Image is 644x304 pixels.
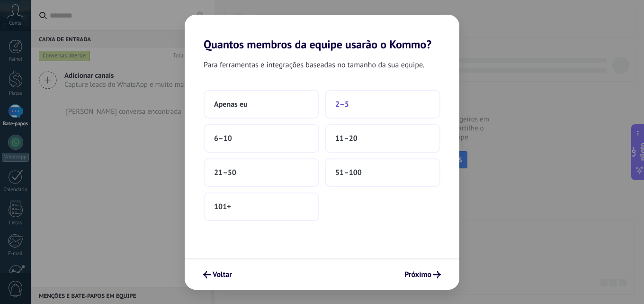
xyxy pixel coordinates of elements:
font: 6–10 [214,134,232,143]
button: Voltar [199,267,236,283]
font: 11–20 [335,134,358,143]
button: 2–5 [325,90,440,119]
button: Próximo [400,267,445,283]
font: 51–100 [335,168,362,177]
button: 6–10 [204,124,319,153]
button: Apenas eu [204,90,319,119]
font: Voltar [213,270,232,279]
font: 101+ [214,202,231,212]
button: 21–50 [204,158,319,187]
button: 101+ [204,193,319,221]
font: Apenas eu [214,100,248,109]
font: 21–50 [214,168,236,177]
font: Quantos membros da equipe usarão o Kommo? [204,37,431,52]
font: 2–5 [335,100,349,109]
button: 11–20 [325,124,440,153]
font: Para ferramentas e integrações baseadas no tamanho da sua equipe. [204,60,424,70]
font: Próximo [404,270,431,279]
button: 51–100 [325,158,440,187]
